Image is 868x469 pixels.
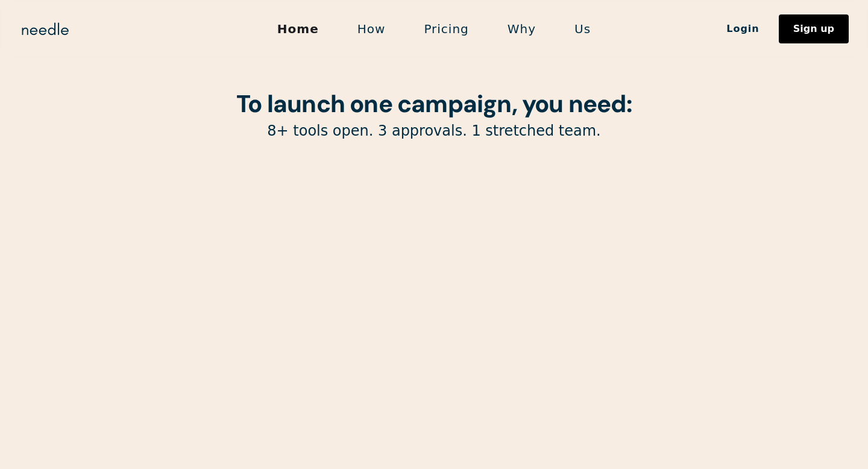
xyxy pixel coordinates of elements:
[488,16,555,42] a: Why
[779,14,849,43] a: Sign up
[555,16,610,42] a: Us
[707,19,779,39] a: Login
[793,24,834,34] div: Sign up
[404,16,488,42] a: Pricing
[258,16,338,42] a: Home
[236,88,632,119] strong: To launch one campaign, you need:
[127,122,741,140] p: 8+ tools open. 3 approvals. 1 stretched team.
[338,16,405,42] a: How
